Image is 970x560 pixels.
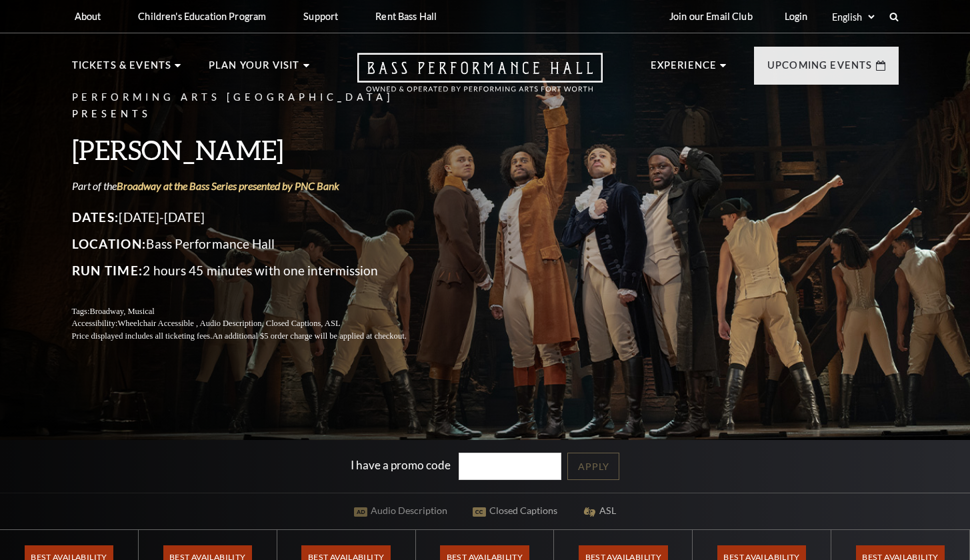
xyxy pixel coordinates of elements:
[72,57,172,81] p: Tickets & Events
[651,57,717,81] p: Experience
[72,263,143,278] span: Run Time:
[72,236,147,251] span: Location:
[72,179,439,193] p: Part of the
[829,11,877,23] select: Select:
[212,331,406,341] span: An additional $5 order charge will be applied at checkout.
[72,317,439,330] p: Accessibility:
[351,458,451,472] label: I have a promo code
[767,57,873,81] p: Upcoming Events
[72,89,439,123] p: Performing Arts [GEOGRAPHIC_DATA] Presents
[72,233,439,255] p: Bass Performance Hall
[72,209,119,225] span: Dates:
[209,57,300,81] p: Plan Your Visit
[72,133,439,167] h3: [PERSON_NAME]
[72,305,439,318] p: Tags:
[72,260,439,281] p: 2 hours 45 minutes with one intermission
[89,307,154,316] span: Broadway, Musical
[303,11,338,22] p: Support
[117,319,340,328] span: Wheelchair Accessible , Audio Description, Closed Captions, ASL
[72,330,439,343] p: Price displayed includes all ticketing fees.
[72,207,439,228] p: [DATE]-[DATE]
[117,179,339,192] a: Broadway at the Bass Series presented by PNC Bank
[138,11,266,22] p: Children's Education Program
[375,11,437,22] p: Rent Bass Hall
[75,11,101,22] p: About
